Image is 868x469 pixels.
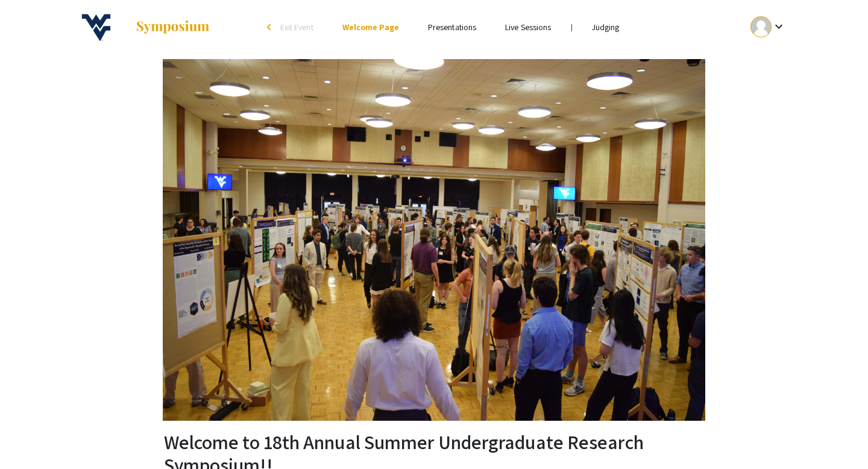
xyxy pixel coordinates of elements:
button: Expand account dropdown [738,13,799,40]
img: Symposium by ForagerOne [135,20,210,34]
a: 18th Annual Summer Undergraduate Research Symposium! [69,12,210,42]
a: Judging [592,22,620,33]
span: Exit Event [280,22,313,33]
a: Presentations [428,22,476,33]
li: | [566,22,577,33]
mat-icon: Expand account dropdown [772,19,786,34]
a: Live Sessions [505,22,551,33]
a: Welcome Page [342,22,399,33]
iframe: Chat [9,415,51,460]
div: arrow_back_ios [267,24,274,31]
img: 18th Annual Summer Undergraduate Research Symposium! [163,59,705,421]
img: 18th Annual Summer Undergraduate Research Symposium! [69,12,123,42]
